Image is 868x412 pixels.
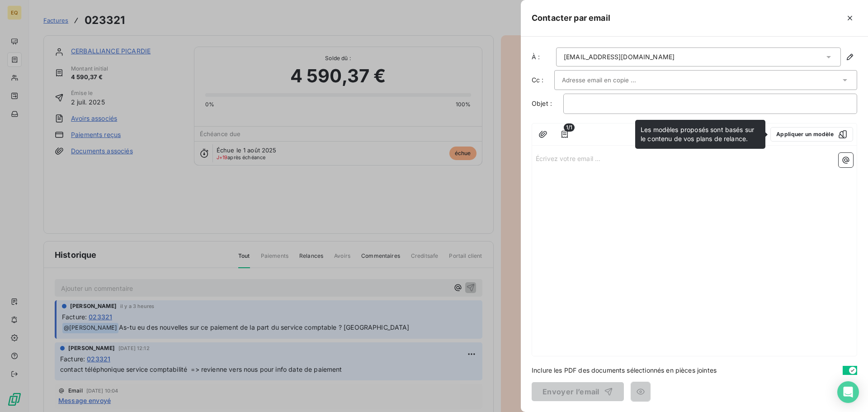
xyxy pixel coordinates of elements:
[532,52,554,62] label: À :
[532,12,610,24] h5: Contacter par email
[532,382,624,401] button: Envoyer l’email
[562,73,659,87] input: Adresse email en copie ...
[641,126,754,142] span: Les modèles proposés sont basés sur le contenu de vos plans de relance.
[837,381,859,403] div: Open Intercom Messenger
[564,52,675,62] div: [EMAIL_ADDRESS][DOMAIN_NAME]
[770,127,853,142] button: Appliquer un modèle
[532,99,552,107] span: Objet :
[564,123,575,132] span: 1/1
[532,365,717,375] span: Inclure les PDF des documents sélectionnés en pièces jointes
[532,76,554,85] label: Cc :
